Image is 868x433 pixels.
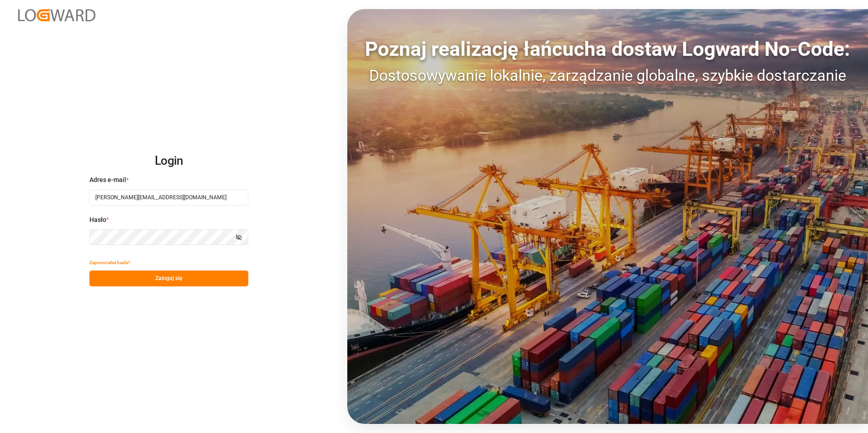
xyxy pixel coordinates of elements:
[89,271,248,286] button: Zaloguj się
[89,147,248,176] h2: Login
[89,215,106,225] span: Hasło
[347,64,868,87] div: Dostosowywanie lokalnie, zarządzanie globalne, szybkie dostarczanie
[18,9,95,21] img: Logward_new_orange.png
[89,190,248,206] input: Wpisz swój adres e-mail
[347,34,868,64] div: Poznaj realizację łańcucha dostaw Logward No-Code:
[89,255,130,271] button: Zapomniałeś hasła?
[89,175,126,185] span: Adres e-mail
